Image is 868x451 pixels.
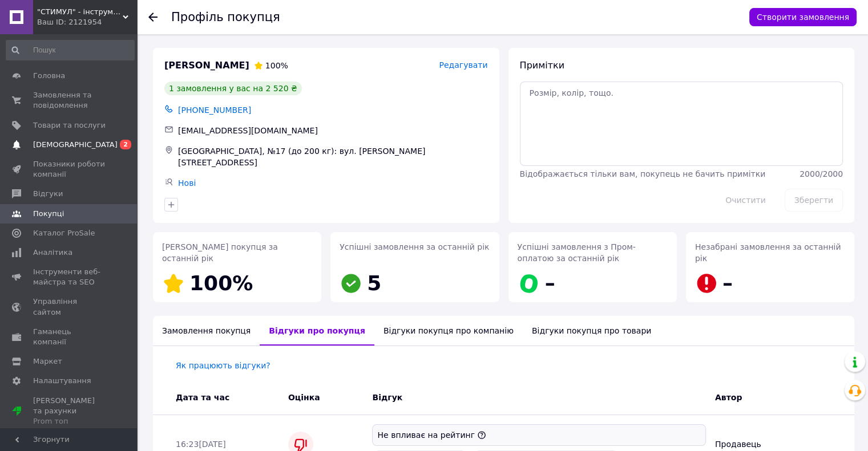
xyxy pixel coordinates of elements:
span: Управління сайтом [33,296,106,317]
span: – [545,271,555,295]
span: Аналітика [33,247,72,258]
div: [GEOGRAPHIC_DATA], №17 (до 200 кг): вул. [PERSON_NAME][STREET_ADDRESS] [176,143,490,170]
span: Замовлення та повідомлення [33,90,106,111]
span: 100% [265,61,288,70]
span: Покупці [33,209,64,219]
div: Ваш ID: 2121954 [37,17,137,27]
span: Примітки [520,60,564,71]
span: [PHONE_NUMBER] [178,105,251,115]
span: 16:23[DATE] [176,440,226,449]
span: [DEMOGRAPHIC_DATA] [33,140,118,150]
h1: Профіль покупця [171,10,280,24]
div: Відгуки покупця про компанію [374,316,523,346]
span: "СТИМУЛ" - інструменти для дому та роботи. [37,7,123,17]
span: Продавець [715,440,761,449]
span: Показники роботи компанії [33,159,106,180]
div: Відгуки про покупця [260,316,374,346]
span: Редагувати [439,60,487,70]
div: 1 замовлення у вас на 2 520 ₴ [164,82,302,95]
button: Створити замовлення [749,8,857,26]
span: Дата та час [176,393,229,402]
span: Налаштування [33,376,91,386]
span: [EMAIL_ADDRESS][DOMAIN_NAME] [178,126,318,135]
span: Головна [33,71,65,81]
span: 2000 / 2000 [800,169,843,178]
span: Інструменти веб-майстра та SEO [33,267,106,287]
input: Пошук [6,40,135,60]
span: – [722,271,733,295]
div: Відгуки покупця про товари [523,316,660,346]
span: Не впливає на рейтинг [377,430,475,440]
span: 100% [189,271,253,295]
span: [PERSON_NAME] [164,59,249,72]
span: Каталог ProSale [33,228,95,238]
span: Незабрані замовлення за останній рік [695,242,841,263]
span: 5 [367,271,381,295]
span: Оцінка [288,393,320,402]
span: Відгуки [33,189,63,199]
a: Нові [178,178,196,188]
span: [PERSON_NAME] та рахунки [33,396,106,427]
a: Як працюють відгуки? [176,361,271,370]
span: Успішні замовлення за останній рік [340,242,489,251]
div: Замовлення покупця [153,316,260,346]
span: Гаманець компанії [33,327,106,347]
span: Товари та послуги [33,120,106,131]
div: Повернутися назад [148,11,158,23]
span: [PERSON_NAME] покупця за останній рік [162,242,278,263]
span: Відгук [372,393,402,402]
span: Успішні замовлення з Пром-оплатою за останній рік [518,242,636,263]
span: Автор [715,393,742,402]
span: 2 [120,140,131,149]
div: Prom топ [33,416,106,426]
span: Маркет [33,356,62,367]
span: Відображається тільки вам, покупець не бачить примітки [520,169,766,178]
